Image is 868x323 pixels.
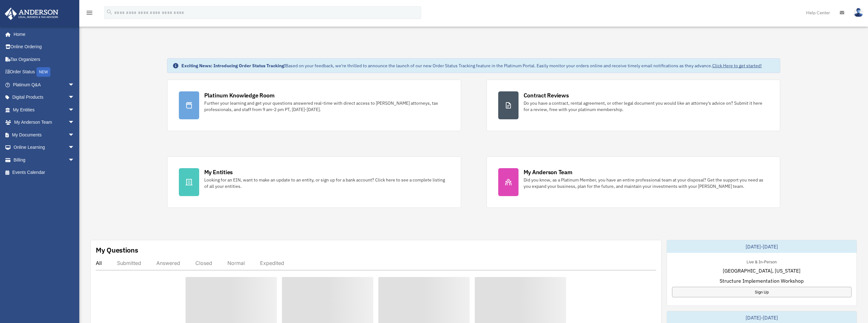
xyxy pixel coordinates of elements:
a: Tax Organizers [4,53,84,66]
a: My Anderson Teamarrow_drop_down [4,116,84,129]
i: search [106,9,113,16]
span: arrow_drop_down [68,78,81,91]
a: Online Ordering [4,41,84,53]
div: Normal [227,260,245,266]
div: Do you have a contract, rental agreement, or other legal document you would like an attorney's ad... [524,100,769,113]
a: Click Here to get started! [712,63,762,69]
span: arrow_drop_down [68,141,81,154]
a: Platinum Knowledge Room Further your learning and get your questions answered real-time with dire... [167,80,461,131]
div: Contract Reviews [524,91,569,99]
div: My Questions [96,245,138,255]
a: Platinum Q&Aarrow_drop_down [4,78,84,91]
div: All [96,260,102,266]
img: User Pic [854,8,863,17]
span: arrow_drop_down [68,154,81,167]
a: My Entities Looking for an EIN, want to make an update to an entity, or sign up for a bank accoun... [167,156,461,208]
i: menu [86,9,93,16]
a: Sign Up [672,287,852,297]
div: Did you know, as a Platinum Member, you have an entire professional team at your disposal? Get th... [524,177,769,189]
div: Expedited [260,260,284,266]
div: [DATE]-[DATE] [667,240,857,253]
a: My Entitiesarrow_drop_down [4,103,84,116]
div: My Anderson Team [524,168,572,176]
div: Closed [195,260,212,266]
strong: Exciting News: Introducing Order Status Tracking! [181,63,285,69]
a: Online Learningarrow_drop_down [4,141,84,154]
div: NEW [36,67,50,77]
div: Looking for an EIN, want to make an update to an entity, or sign up for a bank account? Click her... [204,177,449,189]
img: Anderson Advisors Platinum Portal [3,8,60,20]
div: Submitted [117,260,141,266]
a: My Documentsarrow_drop_down [4,129,84,141]
span: Structure Implementation Workshop [720,277,804,285]
a: Home [4,28,81,41]
a: My Anderson Team Did you know, as a Platinum Member, you have an entire professional team at your... [486,156,780,208]
div: Based on your feedback, we're thrilled to announce the launch of our new Order Status Tracking fe... [181,63,762,69]
div: Answered [156,260,180,266]
span: arrow_drop_down [68,91,81,104]
span: [GEOGRAPHIC_DATA], [US_STATE] [723,267,800,274]
a: menu [86,11,93,16]
div: Platinum Knowledge Room [204,91,275,99]
div: My Entities [204,168,233,176]
a: Digital Productsarrow_drop_down [4,91,84,104]
div: Live & In-Person [741,258,782,265]
a: Billingarrow_drop_down [4,154,84,166]
div: Further your learning and get your questions answered real-time with direct access to [PERSON_NAM... [204,100,449,113]
span: arrow_drop_down [68,103,81,116]
a: Events Calendar [4,166,84,179]
span: arrow_drop_down [68,129,81,142]
a: Order StatusNEW [4,66,84,79]
span: arrow_drop_down [68,116,81,129]
a: Contract Reviews Do you have a contract, rental agreement, or other legal document you would like... [486,80,780,131]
